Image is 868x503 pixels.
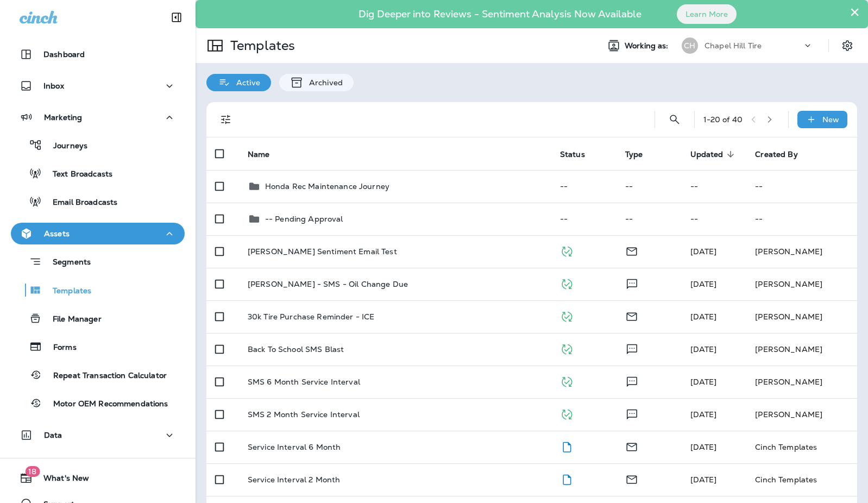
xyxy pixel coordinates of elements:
p: Marketing [44,113,82,122]
p: SMS 2 Month Service Interval [248,410,360,419]
span: Type [625,149,657,159]
span: Name [248,149,284,159]
span: Text [625,278,639,288]
button: Learn More [677,4,737,24]
button: Text Broadcasts [11,162,185,185]
span: Name [248,150,270,159]
td: -- [617,170,682,203]
p: 30k Tire Purchase Reminder - ICE [248,312,374,321]
p: Forms [42,343,77,353]
p: Inbox [43,81,64,90]
button: Dashboard [11,43,185,65]
button: Marketing [11,106,185,128]
span: Published [560,343,574,353]
td: [PERSON_NAME] [746,268,857,300]
button: Filters [215,109,237,130]
p: Service Interval 2 Month [248,475,340,484]
p: Email Broadcasts [42,198,117,208]
p: Data [44,431,62,439]
td: -- [746,203,857,235]
p: [PERSON_NAME] - SMS - Oil Change Due [248,280,408,288]
p: File Manager [42,315,102,325]
p: Service Interval 6 Month [248,443,341,451]
span: Zachary Nottke [690,344,717,354]
span: Updated [690,149,738,159]
td: Cinch Templates [746,431,857,463]
p: [PERSON_NAME] Sentiment Email Test [248,247,397,256]
button: 18What's New [11,467,185,489]
span: What's New [33,474,89,487]
td: [PERSON_NAME] [746,333,857,366]
span: Zachary Nottke [690,410,717,419]
span: Text [625,408,639,418]
p: Dashboard [43,50,85,59]
span: Status [560,150,585,159]
button: Forms [11,335,185,358]
p: Repeat Transaction Calculator [42,371,167,381]
span: Status [560,149,599,159]
td: [PERSON_NAME] [746,235,857,268]
span: Working as: [625,41,671,51]
span: Email [625,441,638,451]
td: -- [617,203,682,235]
td: -- [682,170,747,203]
span: Published [560,311,574,320]
span: Zachary Nottke [690,279,717,289]
button: Journeys [11,134,185,156]
p: Templates [42,286,91,297]
span: Zachary Nottke [690,377,717,387]
button: Inbox [11,75,185,97]
span: Email [625,246,638,255]
div: CH [682,37,698,54]
span: Zachary Nottke [690,475,717,485]
td: [PERSON_NAME] [746,300,857,333]
span: Zachary Nottke [690,442,717,452]
p: SMS 6 Month Service Interval [248,378,360,386]
span: Updated [690,150,724,159]
span: Michelle Anderson [690,247,717,256]
span: Text [625,343,639,353]
button: Assets [11,223,185,244]
span: Email [625,474,638,483]
span: Draft [560,474,574,483]
span: Published [560,376,574,386]
p: Archived [304,78,343,87]
button: File Manager [11,307,185,330]
td: -- [551,203,617,235]
button: Email Broadcasts [11,190,185,213]
button: Repeat Transaction Calculator [11,363,185,386]
td: -- [682,203,747,235]
span: Type [625,150,643,159]
p: Back To School SMS Blast [248,345,344,354]
p: Chapel Hill Tire [705,41,762,50]
button: Close [850,3,860,21]
button: Collapse Sidebar [161,7,192,28]
td: [PERSON_NAME] [746,366,857,398]
span: Published [560,246,574,255]
span: Erin Vernon [690,312,717,322]
button: Motor OEM Recommendations [11,392,185,414]
p: Active [231,78,260,87]
span: Published [560,408,574,418]
span: Text [625,376,639,386]
button: Data [11,424,185,446]
p: Motor OEM Recommendations [42,399,168,410]
button: Search Templates [664,109,685,130]
span: Published [560,278,574,288]
p: Honda Rec Maintenance Journey [265,182,389,191]
span: Email [625,311,638,320]
p: Dig Deeper into Reviews - Sentiment Analysis Now Available [327,12,673,16]
button: Settings [838,36,857,55]
p: Segments [42,257,91,268]
span: Draft [560,441,574,451]
td: [PERSON_NAME] [746,398,857,431]
p: Templates [226,37,295,54]
button: Segments [11,250,185,273]
p: Journeys [42,141,87,152]
span: 18 [25,466,40,477]
td: -- [551,170,617,203]
div: 1 - 20 of 40 [703,115,743,124]
span: Created By [755,150,797,159]
p: New [822,115,839,124]
p: Assets [44,229,70,238]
